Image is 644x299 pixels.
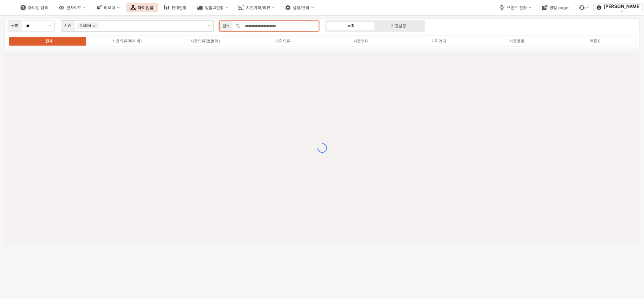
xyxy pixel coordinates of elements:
div: 입출고현황 [205,5,224,10]
div: 시즌의류(토들러) [190,39,220,44]
button: 시즌기획/리뷰 [234,3,279,12]
label: 시즌용품 [478,38,556,44]
div: 브랜드 전환 [507,5,527,10]
div: 시즌언더 [353,39,369,44]
button: [PERSON_NAME] [593,3,643,12]
div: 시즌용품 [509,39,525,44]
label: 누적 [328,23,375,29]
div: 시즌 [64,22,72,29]
button: 아이템 검색 [16,3,53,12]
div: 판매현황 [171,5,187,10]
button: 영업 page [537,3,573,12]
div: 기획의류 [275,39,291,44]
div: 누적 [347,24,355,28]
div: 25SM [80,22,91,29]
div: 설정/관리 [293,5,309,10]
div: 기획언더 [431,39,446,44]
div: 시즌의류(베이비) [112,39,142,44]
div: 기간설정 [391,24,406,28]
div: 리오더 [104,5,115,10]
label: 복종X [556,38,634,44]
div: 전체 [46,39,53,44]
p: [PERSON_NAME] [603,3,639,16]
div: 아이템 검색 [28,5,48,10]
label: 시즌의류(토들러) [166,38,244,44]
label: 기간설정 [375,23,423,29]
label: 기획의류 [244,38,322,44]
button: 설정/관리 [281,3,318,12]
div: 영업 page [550,5,569,10]
div: 인사이트 [66,5,82,10]
div: 검색 [223,23,229,29]
div: 구분 [11,22,19,29]
button: 판매현황 [159,3,191,12]
button: 리오더 [92,3,124,12]
div: 버그 제보 및 기능 개선 요청 [575,3,593,12]
button: 인사이트 [54,3,90,12]
button: 제안 사항 표시 [204,21,213,31]
div: 시즌기획/리뷰 [246,5,270,10]
label: 시즌언더 [322,38,400,44]
button: 브랜드 전환 [495,3,536,12]
button: 아이템맵 [126,3,158,12]
div: 복종X [590,39,600,44]
button: 제안 사항 표시 [46,21,54,31]
label: 전체 [10,38,88,44]
div: 아이템맵 [138,5,153,10]
label: 시즌의류(베이비) [88,38,166,44]
button: 입출고현황 [193,3,232,12]
label: 기획언더 [400,38,478,44]
div: Remove 25SM [93,24,96,27]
